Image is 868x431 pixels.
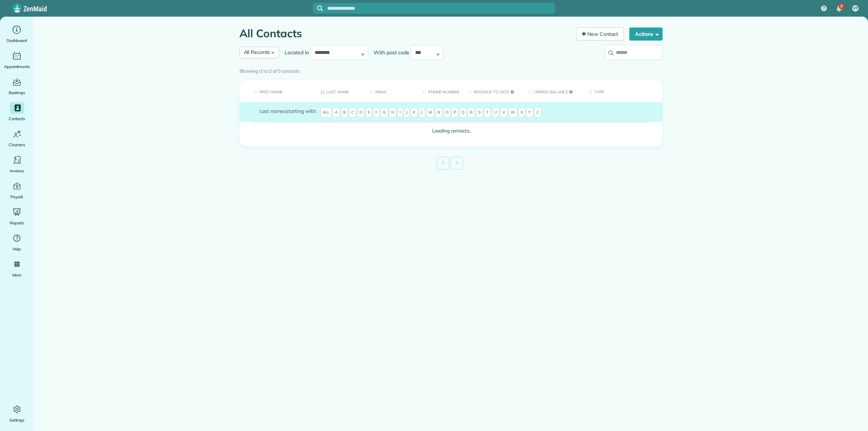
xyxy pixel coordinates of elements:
[853,5,858,11] span: VF
[417,80,463,102] th: Phone number: activate to sort column ascending
[411,107,418,118] span: K
[419,107,425,118] span: L
[7,37,27,44] span: Dashboard
[526,107,533,118] span: Y
[9,89,25,96] span: Bookings
[3,180,31,200] a: Payroll
[13,245,21,253] span: Help
[509,107,517,118] span: W
[239,122,663,140] td: Loading contacts..
[3,76,31,96] a: Bookings
[3,24,31,44] a: Dashboard
[313,5,323,11] button: Focus search
[333,107,340,118] span: A
[484,107,491,118] span: T
[576,28,624,41] a: New Contact
[9,417,25,424] span: Settings
[629,28,663,41] button: Actions
[523,80,583,102] th: Unpaid Balance: activate to sort column ascending
[10,219,24,227] span: Reports
[364,80,417,102] th: Email: activate to sort column ascending
[10,167,24,174] span: Invoices
[451,107,458,118] span: P
[3,206,31,227] a: Reports
[3,128,31,148] a: Cleaners
[357,107,365,118] span: D
[492,107,499,118] span: U
[583,80,663,102] th: Type: activate to sort column ascending
[500,107,507,118] span: V
[443,107,451,118] span: O
[3,154,31,174] a: Invoices
[10,193,24,200] span: Payroll
[518,107,525,118] span: X
[320,107,332,118] span: All
[349,107,356,118] span: C
[840,4,843,9] span: 7
[468,107,475,118] span: R
[366,107,372,118] span: E
[9,115,25,122] span: Contacts
[3,102,31,122] a: Contacts
[12,271,21,279] span: More
[435,107,442,118] span: N
[239,28,571,39] h1: All Contacts
[3,50,31,70] a: Appointments
[476,107,483,118] span: S
[244,49,270,55] span: All Records
[317,5,323,11] svg: Focus search
[3,403,31,424] a: Settings
[426,107,434,118] span: M
[368,49,411,56] label: With post code
[463,80,523,102] th: Revenue to Date: activate to sort column ascending
[315,80,364,102] th: Last Name: activate to sort column descending
[239,65,663,75] div: Showing 0 to 0 of 0 contacts
[381,107,388,118] span: G
[534,107,541,118] span: Z
[239,80,315,102] th: First Name: activate to sort column ascending
[389,107,396,118] span: H
[259,107,316,115] label: starting with:
[4,63,30,70] span: Appointments
[279,49,310,56] label: Located in
[831,1,847,17] div: 7 unread notifications
[341,107,348,118] span: B
[397,107,403,118] span: I
[404,107,410,118] span: J
[259,108,286,114] span: Last names
[373,107,380,118] span: F
[9,141,25,148] span: Cleaners
[459,107,467,118] span: Q
[3,232,31,253] a: Help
